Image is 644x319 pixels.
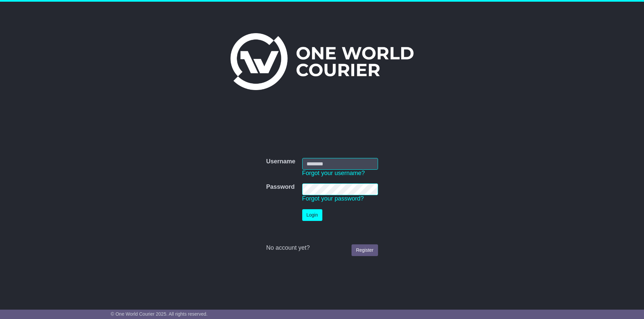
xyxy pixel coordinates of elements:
a: Register [352,244,378,256]
a: Forgot your password? [302,195,364,202]
label: Username [266,158,295,165]
label: Password [266,183,294,191]
img: One World [230,33,414,90]
span: © One World Courier 2025. All rights reserved. [111,311,208,317]
button: Login [302,209,322,221]
div: No account yet? [266,244,378,252]
a: Forgot your username? [302,170,365,176]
